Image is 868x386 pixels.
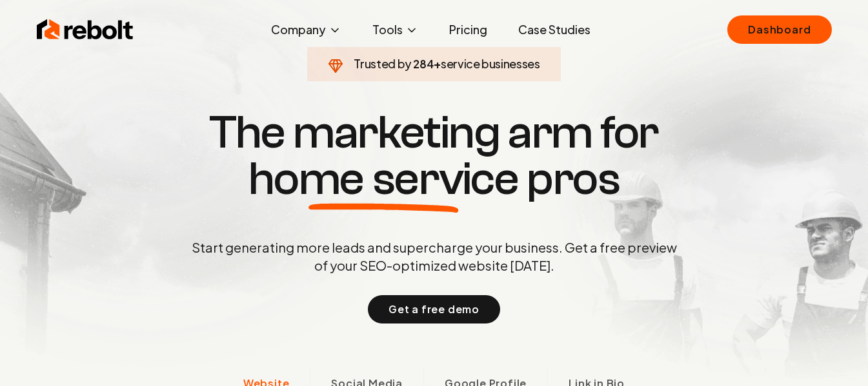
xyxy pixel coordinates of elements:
button: Tools [362,17,429,43]
a: Pricing [439,17,498,43]
button: Get a free demo [368,295,500,323]
p: Start generating more leads and supercharge your business. Get a free preview of your SEO-optimiz... [189,238,680,275]
span: + [434,56,441,71]
a: Case Studies [508,17,601,43]
a: Dashboard [727,15,831,44]
img: Rebolt Logo [37,17,134,43]
span: service businesses [441,56,540,71]
button: Company [261,17,352,43]
span: 284 [413,55,434,73]
span: Trusted by [354,56,411,71]
h1: The marketing arm for pros [125,110,744,202]
span: home service [248,156,519,202]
